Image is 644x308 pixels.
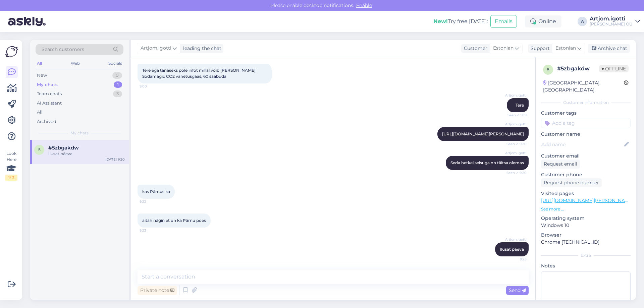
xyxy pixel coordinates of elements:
div: Ilusat päeva [48,151,125,157]
p: Customer tags [541,110,631,117]
div: Archived [37,118,56,125]
a: Artjom.igotti[PERSON_NAME] OÜ [590,16,640,27]
div: New [37,72,47,79]
div: Customer information [541,100,631,106]
span: aitäh nägin et on ka Pärnu poes [142,218,206,223]
span: #5zbgakdw [48,145,79,151]
span: 5 [547,67,549,72]
span: Estonian [493,45,514,52]
p: Customer name [541,131,631,138]
span: 9:00 [140,84,165,89]
div: # 5zbgakdw [557,65,599,73]
span: Enable [354,2,374,8]
p: Browser [541,232,631,239]
b: New! [433,18,448,24]
div: All [37,109,43,116]
span: Seda hetkel seisuga on täitsa olemas [450,160,524,165]
span: Offline [599,65,629,72]
span: Send [509,287,526,293]
span: kas Pärnus ka [142,189,170,194]
div: A [578,17,587,26]
span: Artjom.igotti [501,237,527,242]
a: [URL][DOMAIN_NAME][PERSON_NAME] [541,197,634,203]
div: Socials [107,59,123,68]
div: Request phone number [541,178,602,187]
div: 1 [114,81,122,88]
span: Search customers [42,46,84,53]
div: [DATE] 9:20 [105,157,125,162]
span: 5 [38,147,41,152]
span: Tere ega tänaseks pole infot millal võib [PERSON_NAME] Sodamagic CO2 vahetusgaas, 60 saabuda [142,68,257,79]
div: Artjom.igotti [590,16,633,21]
div: Request email [541,160,580,169]
div: leading the chat [180,45,221,52]
a: [URL][DOMAIN_NAME][PERSON_NAME] [442,131,524,136]
span: Artjom.igotti [141,45,171,52]
span: 9:25 [501,257,527,262]
span: Estonian [555,45,576,52]
p: Notes [541,262,631,269]
input: Add a tag [541,118,631,128]
div: Team chats [37,90,62,97]
div: 3 [113,90,122,97]
span: Seen ✓ 9:20 [501,141,527,146]
p: Operating system [541,215,631,222]
span: Artjom.igotti [501,150,527,156]
div: Private note [138,286,177,295]
div: 1 / 3 [5,175,17,181]
span: Seen ✓ 9:19 [501,113,527,118]
p: Chrome [TECHNICAL_ID] [541,239,631,246]
span: Ilusat päeva [500,247,524,252]
div: [PERSON_NAME] OÜ [590,21,633,27]
span: Artjom.igotti [501,122,527,127]
span: Tere [516,103,524,108]
span: 9:22 [140,199,165,204]
div: Try free [DATE]: [433,17,488,25]
div: Look Here [5,150,17,181]
div: Extra [541,252,631,258]
div: My chats [37,81,58,88]
div: All [36,59,43,68]
span: Artjom.igotti [501,93,527,98]
p: Visited pages [541,190,631,197]
p: Windows 10 [541,222,631,229]
div: Customer [461,45,487,52]
p: Customer email [541,152,631,160]
span: My chats [70,130,89,136]
div: Support [528,45,550,52]
img: Askly Logo [5,45,18,58]
input: Add name [541,141,623,148]
div: Web [69,59,81,68]
p: See more ... [541,206,631,212]
button: Emails [490,15,517,28]
p: Customer phone [541,171,631,178]
div: Online [525,15,561,27]
div: 0 [112,72,122,79]
div: [GEOGRAPHIC_DATA], [GEOGRAPHIC_DATA] [543,79,624,94]
div: AI Assistant [37,100,62,107]
div: Archive chat [588,44,630,53]
span: Seen ✓ 9:20 [501,170,527,175]
span: 9:23 [140,228,165,233]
